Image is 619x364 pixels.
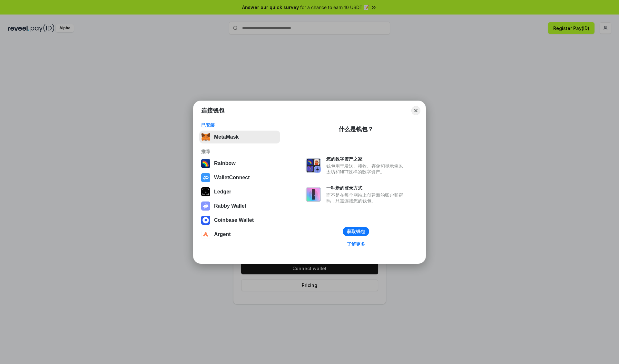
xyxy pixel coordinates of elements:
[201,133,210,142] img: svg+xml,%3Csvg%20fill%3D%22none%22%20height%3D%2233%22%20viewBox%3D%220%200%2035%2033%22%20width%...
[214,161,236,166] div: Rainbow
[411,106,420,115] button: Close
[201,202,210,211] img: svg+xml,%3Csvg%20xmlns%3D%22http%3A%2F%2Fwww.w3.org%2F2000%2Fsvg%22%20fill%3D%22none%22%20viewBox...
[214,189,231,195] div: Ledger
[214,134,239,140] div: MetaMask
[306,158,321,173] img: svg+xml,%3Csvg%20xmlns%3D%22http%3A%2F%2Fwww.w3.org%2F2000%2Fsvg%22%20fill%3D%22none%22%20viewBox...
[214,203,246,209] div: Rabby Wallet
[214,175,250,181] div: WalletConnect
[201,159,210,168] img: svg+xml,%3Csvg%20width%3D%22120%22%20height%3D%22120%22%20viewBox%3D%220%200%20120%20120%22%20fil...
[339,125,373,133] div: 什么是钱包？
[347,241,365,247] div: 了解更多
[201,149,278,154] div: 推荐
[326,185,406,191] div: 一种新的登录方式
[199,171,280,184] button: WalletConnect
[201,230,210,239] img: svg+xml,%3Csvg%20width%3D%2228%22%20height%3D%2228%22%20viewBox%3D%220%200%2028%2028%22%20fill%3D...
[199,228,280,241] button: Argent
[306,187,321,202] img: svg+xml,%3Csvg%20xmlns%3D%22http%3A%2F%2Fwww.w3.org%2F2000%2Fsvg%22%20fill%3D%22none%22%20viewBox...
[326,192,406,204] div: 而不是在每个网站上创建新的账户和密码，只需连接您的钱包。
[326,163,406,175] div: 钱包用于发送、接收、存储和显示像以太坊和NFT这样的数字资产。
[201,107,224,114] h1: 连接钱包
[199,157,280,170] button: Rainbow
[199,185,280,198] button: Ledger
[199,200,280,212] button: Rabby Wallet
[343,240,369,248] a: 了解更多
[347,229,365,234] div: 获取钱包
[214,217,254,223] div: Coinbase Wallet
[343,227,369,236] button: 获取钱包
[201,216,210,225] img: svg+xml,%3Csvg%20width%3D%2228%22%20height%3D%2228%22%20viewBox%3D%220%200%2028%2028%22%20fill%3D...
[201,173,210,182] img: svg+xml,%3Csvg%20width%3D%2228%22%20height%3D%2228%22%20viewBox%3D%220%200%2028%2028%22%20fill%3D...
[199,214,280,227] button: Coinbase Wallet
[326,156,406,162] div: 您的数字资产之家
[214,231,231,237] div: Argent
[199,131,280,143] button: MetaMask
[201,122,278,128] div: 已安装
[201,187,210,196] img: svg+xml,%3Csvg%20xmlns%3D%22http%3A%2F%2Fwww.w3.org%2F2000%2Fsvg%22%20width%3D%2228%22%20height%3...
